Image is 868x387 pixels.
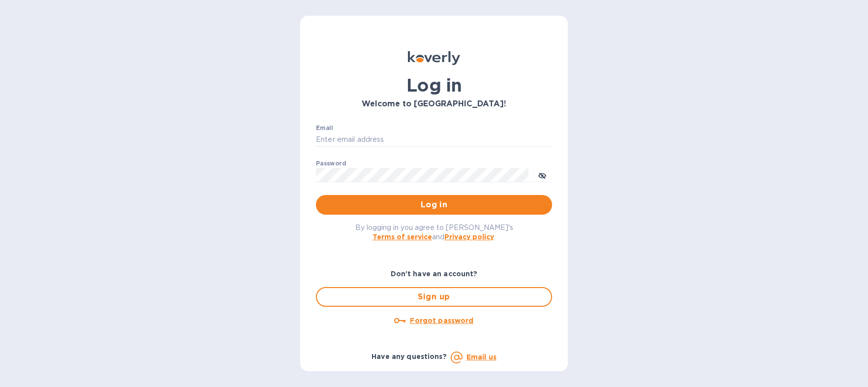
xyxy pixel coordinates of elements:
[444,233,494,241] a: Privacy policy
[391,270,478,278] b: Don't have an account?
[316,75,552,96] h1: Log in
[532,165,552,185] button: toggle password visibility
[316,287,552,307] button: Sign up
[466,353,496,361] a: Email us
[325,291,543,303] span: Sign up
[316,161,346,166] label: Password
[355,224,513,241] span: By logging in you agree to [PERSON_NAME]'s and .
[316,125,333,131] label: Email
[372,353,447,360] b: Have any questions?
[372,233,432,241] a: Terms of service
[324,199,544,211] span: Log in
[316,132,552,147] input: Enter email address
[316,99,552,109] h3: Welcome to [GEOGRAPHIC_DATA]!
[410,317,473,324] u: Forgot password
[408,51,460,65] img: Koverly
[316,195,552,215] button: Log in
